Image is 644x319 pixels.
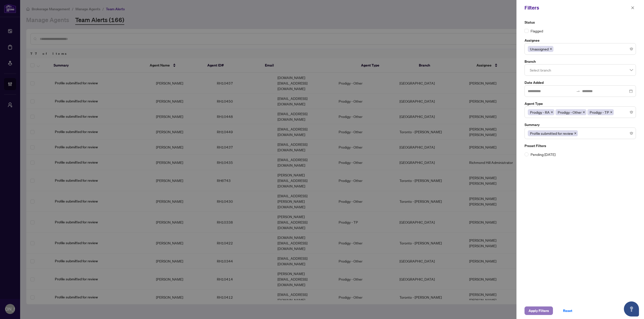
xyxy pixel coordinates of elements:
[587,109,614,115] span: Prodigy - TP
[555,109,586,115] span: Prodigy - Other
[530,46,549,52] span: Unassigned
[531,28,543,34] span: Flagged
[529,307,549,315] span: Apply Filters
[631,6,634,10] span: close
[525,80,636,85] label: Date Added
[576,89,580,93] span: to
[630,111,633,114] span: close-circle
[525,38,636,43] label: Assignee
[528,130,578,136] span: Profile submitted for review
[525,101,636,106] label: Agent Type
[610,111,613,113] span: close
[559,306,576,315] button: Reset
[525,4,629,12] div: Filters
[574,132,577,135] span: close
[550,48,552,50] span: close
[551,111,553,113] span: close
[630,47,633,50] span: close-circle
[590,109,609,115] span: Prodigy - TP
[583,111,585,113] span: close
[525,59,636,64] label: Branch
[530,109,550,115] span: Prodigy - RA
[576,89,580,93] span: swap-right
[525,122,636,127] label: Summary
[630,132,633,135] span: close-circle
[563,307,572,315] span: Reset
[525,306,553,315] button: Apply Filters
[528,109,554,115] span: Prodigy - RA
[530,131,573,136] span: Profile submitted for review
[525,20,636,25] label: Status
[558,109,582,115] span: Prodigy - Other
[525,143,636,149] label: Preset Filters
[529,152,557,157] span: Pending [DATE]
[624,301,639,316] button: Open asap
[528,46,553,52] span: Unassigned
